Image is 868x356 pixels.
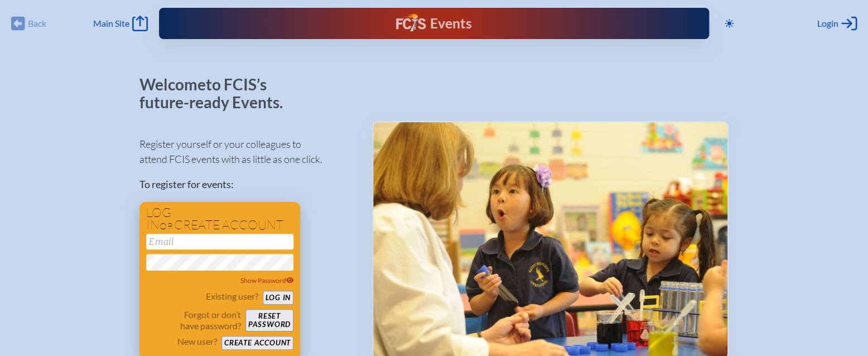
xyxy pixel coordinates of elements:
p: Forgot or don’t have password? [146,309,241,331]
p: New user? [177,336,217,347]
p: To register for events: [139,177,354,192]
a: Main Site [93,16,148,31]
div: FCIS Events — Future ready [315,13,554,33]
span: or [160,220,173,232]
button: Resetpassword [245,309,293,331]
p: Existing user? [206,291,258,302]
h1: Log in create account [146,206,293,232]
p: Welcome to FCIS’s future-ready Events. [139,76,296,111]
span: Login [817,18,838,29]
span: Show Password [240,276,294,285]
input: Email [146,234,293,249]
span: Main Site [93,18,129,29]
button: Log in [263,291,293,305]
p: Register yourself or your colleagues to attend FCIS events with as little as one click. [139,137,354,167]
button: Create account [221,336,293,350]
